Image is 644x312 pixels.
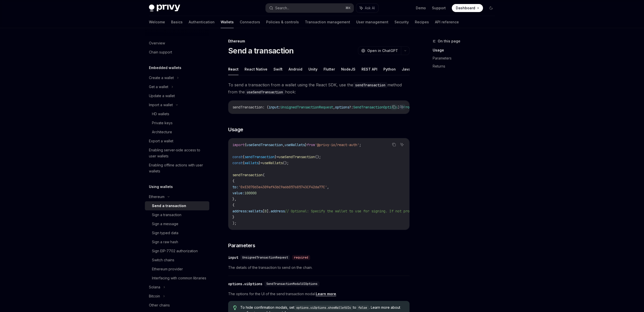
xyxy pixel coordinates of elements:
button: Copy the contents from the code block [391,104,397,110]
span: ( [263,173,265,177]
button: Python [383,63,396,75]
span: '@privy-io/react-auth' [315,143,359,147]
span: UnsignedTransactionRequest [242,256,288,260]
div: Search... [275,5,289,11]
h1: Send a transaction [228,46,294,55]
div: Interfacing with common libraries [152,275,206,281]
button: Open in ChatGPT [358,46,401,55]
a: Learn more [316,292,336,296]
span: The details of the transaction to send on the chain. [228,265,410,271]
span: , [327,185,329,189]
a: Welcome [149,16,165,28]
span: } [305,143,307,147]
div: Solana [149,284,160,290]
span: from [307,143,315,147]
span: ]. [267,209,271,213]
button: React [228,63,238,75]
span: : [279,105,281,109]
div: input [228,255,238,260]
a: Overview [145,39,209,48]
div: Enabling server-side access to user wallets [149,147,206,159]
div: Overview [149,40,165,46]
div: Sign EIP-7702 authorization [152,248,198,254]
code: false [356,305,369,310]
a: Wallets [221,16,234,28]
a: Sign a transaction [145,210,209,219]
button: Java [402,63,411,75]
div: Chain support [149,49,172,55]
a: Private keys [145,118,209,128]
span: ) [397,105,399,109]
span: On this page [438,38,460,44]
button: Android [289,63,302,75]
span: // Optional: Specify the wallet to use for signing. If not provided, the first wallet will be used. [285,209,484,213]
a: Connectors [240,16,260,28]
div: Send a transaction [152,203,186,209]
span: 0 [265,209,267,213]
a: Parameters [433,54,499,62]
div: Ethereum provider [152,266,183,272]
div: Get a wallet [149,84,168,90]
span: ); [232,221,236,225]
span: ?: [349,105,353,109]
svg: Tip [233,305,237,310]
span: import [232,143,245,147]
span: address [271,209,285,213]
div: Sign typed data [152,230,178,236]
span: (); [315,155,321,159]
button: Swift [273,63,283,75]
span: }, [232,197,236,201]
span: { [243,155,245,159]
span: useSendTransaction [247,143,283,147]
div: Create a wallet [149,75,174,81]
span: useSendTransaction [279,155,315,159]
a: Demo [416,6,426,11]
a: Enabling server-side access to user wallets [145,146,209,161]
span: Dashboard [456,6,475,11]
div: Sign a transaction [152,212,181,218]
code: sendTransaction [353,82,387,88]
span: { [232,179,234,183]
button: Copy the contents from the code block [391,141,397,148]
img: dark logo [149,5,180,12]
span: const [232,161,243,165]
span: = [261,161,263,165]
a: Usage [433,46,499,54]
a: Sign a message [145,219,209,228]
div: Other chains [149,302,170,308]
a: Architecture [145,128,209,137]
div: Architecture [152,129,172,135]
span: sendTransaction [245,155,275,159]
span: SendTransactionOptions [353,105,397,109]
span: The options for the UI of the send transaction modal. . [228,291,410,297]
span: address: [232,209,249,213]
a: Returns [433,62,499,70]
span: sendTransaction [232,105,263,109]
span: ; [359,143,361,147]
span: { [243,161,245,165]
span: wallets [245,161,259,165]
span: } [275,155,277,159]
div: Private keys [152,120,173,126]
a: Chain support [145,48,209,57]
button: Toggle dark mode [487,4,495,12]
a: Switch chains [145,256,209,265]
h5: Embedded wallets [149,65,181,71]
button: Flutter [324,63,335,75]
span: sendTransaction [232,173,263,177]
span: useWallets [263,161,283,165]
button: Ask AI [399,141,405,148]
div: Ethereum [149,194,165,200]
a: Support [432,6,446,11]
span: } [232,215,234,219]
span: value: [232,191,245,195]
button: Ask AI [356,4,378,13]
a: Update a wallet [145,91,209,100]
code: useSendTransaction [245,89,285,95]
a: Security [394,16,409,28]
a: Transaction management [305,16,350,28]
h5: Using wallets [149,184,173,190]
a: Authentication [189,16,215,28]
span: SendTransactionModalUIOptions [266,282,317,286]
span: To send a transaction from a wallet using the React SDK, use the method from the hook: [228,81,410,95]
